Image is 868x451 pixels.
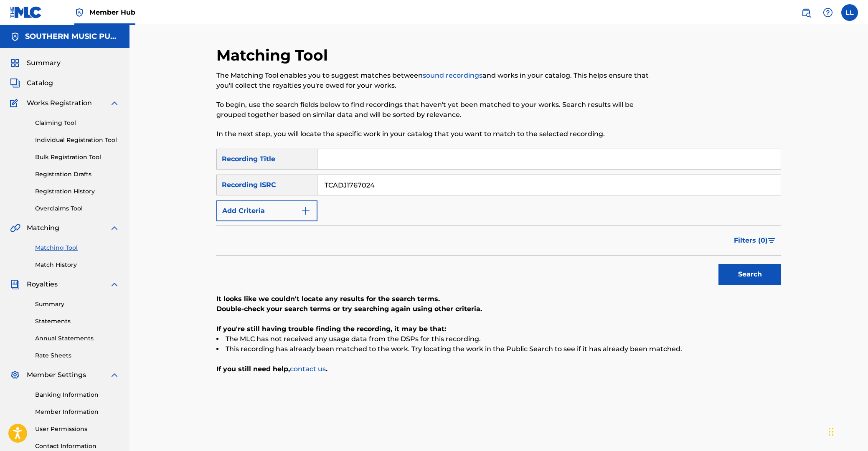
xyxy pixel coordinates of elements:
a: Rate Sheets [35,351,119,360]
a: CatalogCatalog [10,78,53,88]
a: Overclaims Tool [35,204,119,213]
span: Royalties [27,279,58,289]
a: Registration History [35,187,119,196]
iframe: Chat Widget [826,411,868,451]
span: Works Registration [27,98,92,108]
div: Help [820,4,836,21]
span: Catalog [27,78,53,88]
a: User Permissions [35,425,119,433]
button: Search [718,264,781,285]
img: filter [768,238,775,243]
button: Filters (0) [729,230,781,251]
form: Search Form [216,149,781,289]
img: Works Registration [10,98,21,108]
img: Accounts [10,32,20,42]
li: The MLC has not received any usage data from the DSPs for this recording. [216,334,781,344]
a: SummarySummary [10,58,61,68]
p: The Matching Tool enables you to suggest matches between and works in your catalog. This helps en... [216,71,651,91]
img: search [801,8,811,18]
span: Member Settings [27,370,86,380]
p: If you still need help, . [216,364,781,374]
span: Filters ( 0 ) [734,236,768,246]
img: Top Rightsholder [74,8,84,18]
iframe: Resource Center [845,305,868,375]
a: Registration Drafts [35,170,119,179]
img: help [823,8,833,18]
span: Matching [27,223,59,233]
img: Matching [10,223,20,233]
a: Member Information [35,408,119,416]
button: Add Criteria [216,200,317,221]
img: expand [109,98,119,108]
img: MLC Logo [10,6,42,18]
span: Member Hub [89,8,135,17]
img: Member Settings [10,370,20,380]
a: Annual Statements [35,334,119,343]
a: Match History [35,261,119,269]
img: Catalog [10,78,20,88]
img: expand [109,370,119,380]
a: Individual Registration Tool [35,136,119,144]
p: If you're still having trouble finding the recording, it may be that: [216,324,781,334]
li: This recording has already been matched to the work. Try locating the work in the Public Search t... [216,344,781,354]
img: Summary [10,58,20,68]
a: Banking Information [35,390,119,399]
img: expand [109,279,119,289]
h5: SOUTHERN MUSIC PUB CO INC [25,32,119,41]
a: contact us [290,365,326,373]
img: 9d2ae6d4665cec9f34b9.svg [301,206,311,216]
a: Bulk Registration Tool [35,153,119,162]
img: Royalties [10,279,20,289]
div: User Menu [841,4,858,21]
a: Statements [35,317,119,326]
a: Contact Information [35,442,119,451]
p: To begin, use the search fields below to find recordings that haven't yet been matched to your wo... [216,100,651,120]
h2: Matching Tool [216,46,332,65]
div: Drag [829,419,834,444]
a: Public Search [798,4,815,21]
p: It looks like we couldn't locate any results for the search terms. [216,294,781,304]
p: Double-check your search terms or try searching again using other criteria. [216,304,781,314]
span: Summary [27,58,61,68]
a: Matching Tool [35,243,119,252]
a: Summary [35,300,119,309]
a: Claiming Tool [35,119,119,127]
p: In the next step, you will locate the specific work in your catalog that you want to match to the... [216,129,651,139]
a: sound recordings [423,71,482,79]
img: expand [109,223,119,233]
